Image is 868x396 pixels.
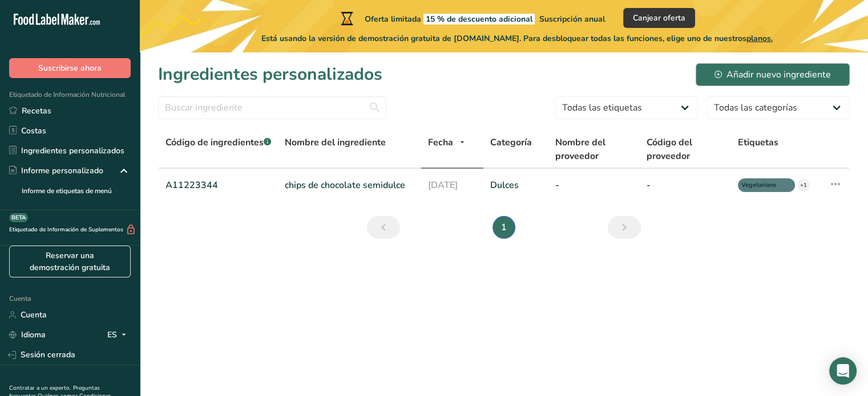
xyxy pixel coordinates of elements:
font: Canjear oferta [633,13,685,23]
font: Recetas [22,105,51,116]
font: Etiquetado de Información Nutricional [9,90,126,99]
font: Oferta limitada [365,14,421,25]
font: Costas [21,125,46,136]
font: Categoría [490,136,532,149]
font: Cuenta [9,294,31,303]
button: Canjear oferta [623,8,695,28]
a: chips de chocolate semidulce [285,178,414,192]
font: Informe personalizado [21,165,103,176]
font: Idioma [21,329,46,340]
font: Fecha [428,136,453,149]
a: - [647,178,724,192]
font: BETA [11,214,26,222]
font: ES [107,329,117,340]
font: Informe de etiquetas de menú [22,186,112,195]
font: Dulces [490,179,519,191]
font: - [555,179,559,191]
font: chips de chocolate semidulce [285,179,405,191]
button: Suscribirse ahora [9,58,131,78]
font: A11223344 [165,179,218,191]
font: Etiquetas [738,136,778,149]
font: Nombre del ingrediente [285,136,386,149]
a: Siguiente [608,216,641,239]
font: Suscribirse ahora [38,63,102,74]
font: Cuenta [21,309,47,320]
font: Nombre del proveedor [555,136,605,162]
a: Reservar una demostración gratuita [9,246,131,277]
font: Ingredientes personalizados [158,63,382,86]
font: Añadir nuevo ingrediente [726,68,831,81]
font: Vegetariano [741,181,776,189]
a: [DATE] [428,178,477,192]
font: 15 % de descuento adicional [426,14,532,25]
button: Añadir nuevo ingrediente [696,63,850,86]
a: Anterior [367,216,400,239]
font: Código del proveedor [647,136,692,162]
font: Está usando la versión de demostración gratuita de [DOMAIN_NAME]. Para desbloquear todas las func... [261,33,746,44]
font: Código de ingredientes [165,136,264,149]
font: Ingredientes personalizados [21,145,124,156]
font: Reservar una demostración gratuita [30,250,110,273]
div: Abrir Intercom Messenger [829,357,857,385]
a: Dulces [490,178,542,192]
font: Etiquetado de Información de Suplementos [9,226,123,234]
font: planos. [746,33,773,44]
font: [DATE] [428,179,458,191]
font: - [647,179,651,191]
font: Sesión cerrada [21,349,75,360]
a: Contratar a un experto. [9,384,71,392]
font: Suscripción anual [539,14,605,25]
input: Buscar ingrediente [158,96,386,119]
a: - [555,178,633,192]
font: +1 [800,181,807,189]
a: A11223344 [165,178,271,192]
